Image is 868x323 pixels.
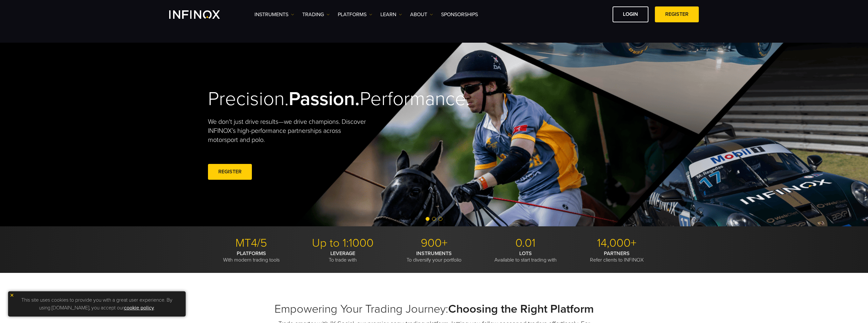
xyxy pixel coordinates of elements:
[124,305,154,311] a: cookie policy
[448,302,594,316] strong: Choosing the Right Platform
[11,295,182,313] p: This site uses cookies to provide you with a great user experience. By using [DOMAIN_NAME], you a...
[338,11,372,18] a: PLATFORMS
[426,217,429,221] span: Go to slide 1
[391,250,477,263] p: To diversify your portfolio
[302,11,330,18] a: TRADING
[299,236,386,250] p: Up to 1:1000
[391,236,477,250] p: 900+
[254,11,294,18] a: Instruments
[655,6,699,22] a: REGISTER
[482,236,569,250] p: 0.01
[289,87,360,111] strong: Passion.
[208,87,411,111] h2: Precision. Performance.
[169,10,235,19] a: INFINOX Logo
[208,117,371,145] p: We don't just drive results—we drive champions. Discover INFINOX’s high-performance partnerships ...
[573,236,660,250] p: 14,000+
[519,250,532,257] strong: LOTS
[208,250,294,263] p: With modern trading tools
[208,236,294,250] p: MT4/5
[10,293,14,297] img: yellow close icon
[330,250,355,257] strong: LEVERAGE
[380,11,402,18] a: Learn
[416,250,452,257] strong: INSTRUMENTS
[439,217,442,221] span: Go to slide 3
[573,250,660,263] p: Refer clients to INFINOX
[208,164,252,180] a: REGISTER
[613,6,648,22] a: LOGIN
[237,250,266,257] strong: PLATFORMS
[208,302,660,316] h2: Empowering Your Trading Journey:
[604,250,630,257] strong: PARTNERS
[410,11,433,18] a: ABOUT
[299,250,386,263] p: To trade with
[441,11,478,18] a: SPONSORSHIPS
[482,250,569,263] p: Available to start trading with
[432,217,436,221] span: Go to slide 2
